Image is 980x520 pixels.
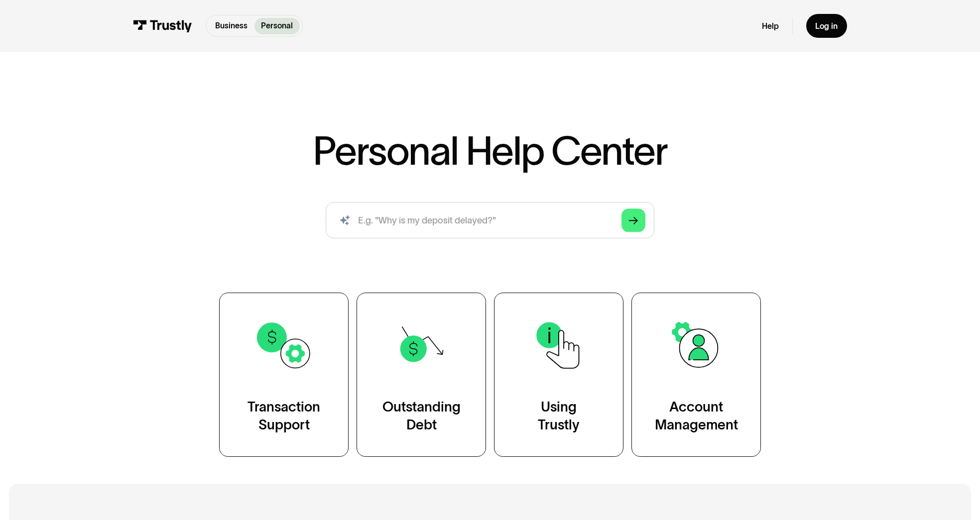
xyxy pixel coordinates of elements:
[762,21,779,31] a: Help
[655,398,738,434] div: Account Management
[261,20,293,32] p: Personal
[247,398,320,434] div: Transaction Support
[254,18,300,34] a: Personal
[357,293,486,457] a: OutstandingDebt
[631,293,761,457] a: AccountManagement
[494,293,623,457] a: UsingTrustly
[133,20,192,32] img: Trustly Logo
[326,202,654,238] form: Search
[806,14,847,38] a: Log in
[382,398,461,434] div: Outstanding Debt
[219,293,349,457] a: TransactionSupport
[815,21,838,31] div: Log in
[538,398,580,434] div: Using Trustly
[215,20,247,32] p: Business
[209,18,254,34] a: Business
[326,202,654,238] input: search
[313,131,667,171] h1: Personal Help Center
